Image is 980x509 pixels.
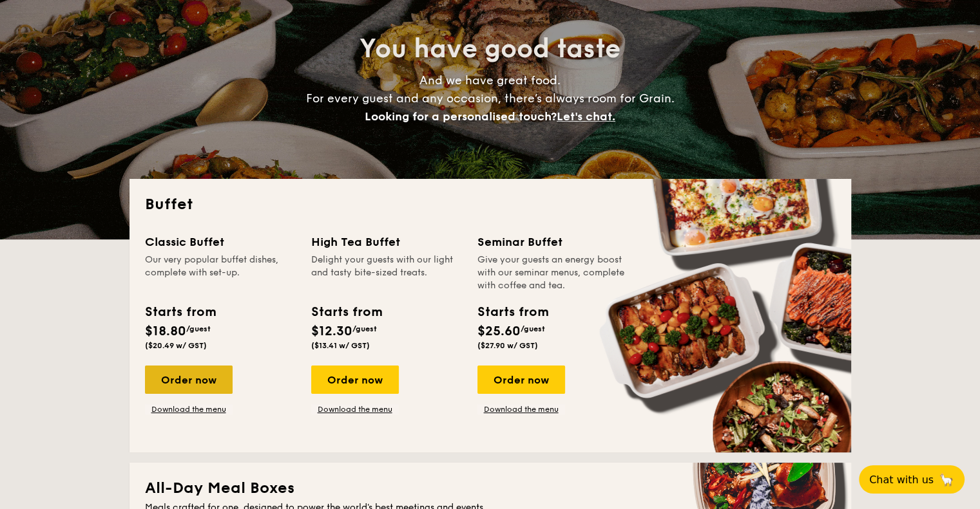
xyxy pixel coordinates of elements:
div: Delight your guests with our light and tasty bite-sized treats. [311,254,462,292]
span: $18.80 [145,324,186,339]
span: Looking for a personalised touch? [365,109,557,124]
span: ($27.90 w/ GST) [477,341,538,350]
span: 🦙 [939,472,954,487]
div: Classic Buffet [145,233,296,251]
div: Our very popular buffet dishes, complete with set-up. [145,254,296,292]
button: Chat with us🦙 [859,465,965,494]
h2: All-Day Meal Boxes [145,478,836,499]
div: Give your guests an energy boost with our seminar menus, complete with coffee and tea. [477,254,628,292]
span: /guest [352,324,377,333]
span: $25.60 [477,324,521,339]
div: Starts from [145,302,215,322]
span: ($13.41 w/ GST) [311,341,370,350]
div: Order now [145,366,233,394]
span: $12.30 [311,324,352,339]
div: Starts from [477,302,548,322]
span: ($20.49 w/ GST) [145,341,207,350]
div: Starts from [311,302,381,322]
a: Download the menu [145,404,233,414]
span: Chat with us [869,474,934,486]
div: Order now [477,366,565,394]
div: Order now [311,366,399,394]
h2: Buffet [145,194,836,215]
div: High Tea Buffet [311,233,462,251]
span: /guest [521,324,545,333]
span: /guest [186,324,211,333]
div: Seminar Buffet [477,233,628,251]
a: Download the menu [477,404,565,414]
span: Let's chat. [557,109,615,124]
a: Download the menu [311,404,399,414]
span: And we have great food. For every guest and any occasion, there’s always room for Grain. [306,73,675,124]
span: You have good taste [360,33,620,64]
